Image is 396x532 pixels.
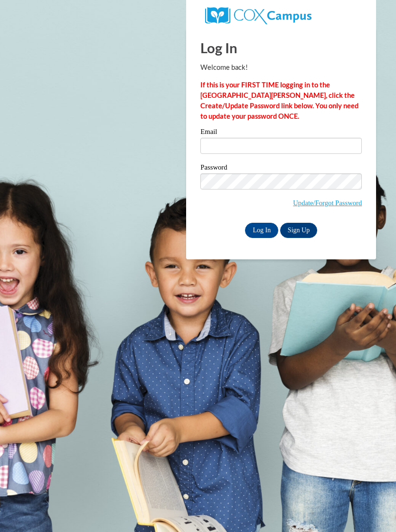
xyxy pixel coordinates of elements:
[200,128,362,138] label: Email
[200,62,362,73] p: Welcome back!
[200,38,362,57] h1: Log In
[205,11,311,19] a: COX Campus
[200,81,358,120] strong: If this is your FIRST TIME logging in to the [GEOGRAPHIC_DATA][PERSON_NAME], click the Create/Upd...
[293,199,362,207] a: Update/Forgot Password
[205,7,311,24] img: COX Campus
[200,164,362,173] label: Password
[245,223,278,238] input: Log In
[280,223,317,238] a: Sign Up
